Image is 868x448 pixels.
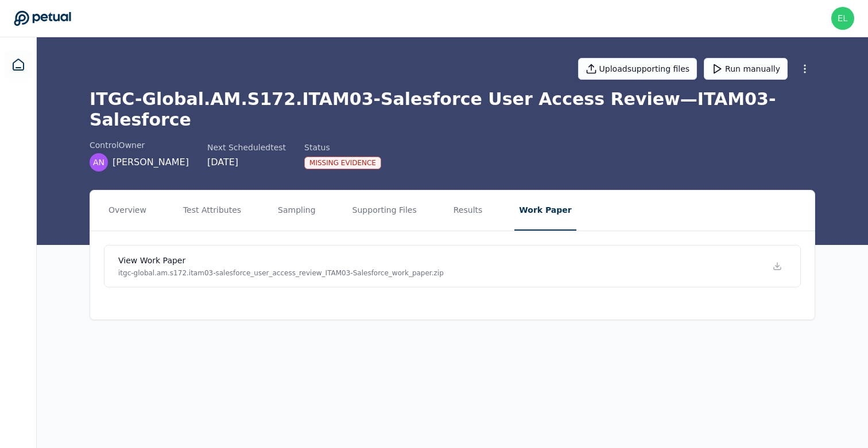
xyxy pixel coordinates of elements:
[90,190,815,231] nav: Tabs
[304,142,381,153] div: Status
[14,10,71,26] a: Go to Dashboard
[90,89,815,130] h1: ITGC-Global.AM.S172.ITAM03-Salesforce User Access Review — ITAM03-Salesforce
[90,139,189,151] div: control Owner
[348,190,421,231] button: Supporting Files
[449,190,487,231] button: Results
[795,59,815,79] button: More Options
[118,268,444,278] p: itgc-global.am.s172.itam03-salesforce_user_access_review_ITAM03-Salesforce_work_paper.zip
[207,142,286,153] div: Next Scheduled test
[207,155,286,169] div: [DATE]
[831,7,854,30] img: eliot+arm@petual.ai
[113,155,189,169] span: [PERSON_NAME]
[514,190,576,231] button: Work Paper
[704,58,788,80] button: Run manually
[578,58,697,80] button: Uploadsupporting files
[118,255,444,266] h4: View work paper
[273,190,320,231] button: Sampling
[304,157,381,169] div: Missing Evidence
[104,190,151,231] button: Overview
[768,257,786,275] div: Download itgc-global.am.s172.itam03-salesforce_user_access_review_ITAM03-Salesforce_work_paper.zip
[93,157,104,168] span: AN
[179,190,246,231] button: Test Attributes
[5,51,32,79] a: Dashboard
